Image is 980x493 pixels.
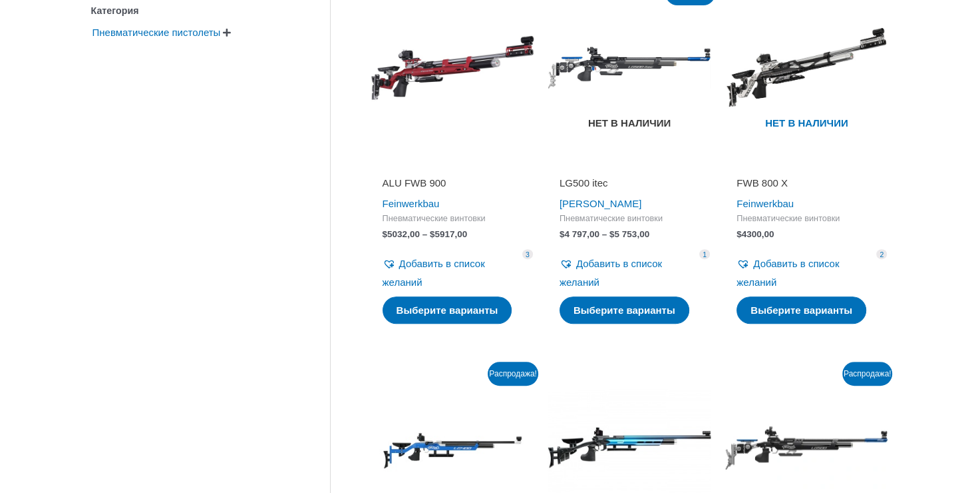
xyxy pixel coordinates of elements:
[736,213,840,223] ya-tr-span: Пневматические винтовки
[609,229,615,239] ya-tr-span: $
[736,177,876,195] a: FWB 800 X
[742,229,774,239] ya-tr-span: 4300,00
[736,258,839,288] ya-tr-span: Добавить в список желаний
[434,229,467,239] ya-tr-span: 5917,00
[383,296,512,324] a: Выберите параметры для «FWB 900 ALU»
[526,250,530,258] ya-tr-span: 3
[383,258,485,288] ya-tr-span: Добавить в список желаний
[92,27,221,38] ya-tr-span: Пневматические пистолеты
[489,369,537,378] ya-tr-span: Распродажа!
[383,177,522,195] a: ALU FWB 900
[560,254,699,292] a: Добавить в пожелания
[560,213,663,223] ya-tr-span: Пневматические винтовки
[383,213,486,223] ya-tr-span: Пневматические винтовки
[383,198,440,209] a: Feinwerkbau
[880,250,884,258] ya-tr-span: 2
[564,229,599,239] ya-tr-span: 4 797,00
[397,304,498,316] ya-tr-span: Выберите варианты
[91,5,139,16] ya-tr-span: Категория
[430,229,435,239] ya-tr-span: $
[223,28,231,37] ya-tr-span: 
[736,254,876,292] a: Добавить в пожелания
[422,229,428,239] ya-tr-span: –
[736,158,876,174] iframe: Отзывы клиентов на платформе Trustpilot
[560,229,565,239] ya-tr-span: $
[703,250,707,258] ya-tr-span: 1
[736,229,742,239] ya-tr-span: $
[750,304,852,316] ya-tr-span: Выберите варианты
[560,296,689,324] a: Выберите параметры для «LG500 itec»
[560,158,699,174] iframe: Отзывы клиентов на платформе Trustpilot
[560,177,608,189] ya-tr-span: LG500 itec
[560,198,641,209] a: [PERSON_NAME]
[383,254,522,292] a: Добавить в пожелания
[573,304,675,316] ya-tr-span: Выберите варианты
[383,158,522,174] iframe: Отзывы клиентов на платформе Trustpilot
[765,117,848,129] ya-tr-span: Нет в наличии
[614,229,649,239] ya-tr-span: 5 753,00
[383,177,446,189] ya-tr-span: ALU FWB 900
[588,117,671,129] ya-tr-span: Нет в наличии
[736,198,794,209] a: Feinwerkbau
[387,229,420,239] ya-tr-span: 5032,00
[560,258,662,288] ya-tr-span: Добавить в список желаний
[560,177,699,195] a: LG500 itec
[736,177,788,189] ya-tr-span: FWB 800 X
[844,369,892,378] ya-tr-span: Распродажа!
[736,296,866,324] a: Выберите параметры для «FWB 800 X»
[602,229,607,239] ya-tr-span: –
[91,26,222,37] a: Пневматические пистолеты
[383,229,388,239] ya-tr-span: $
